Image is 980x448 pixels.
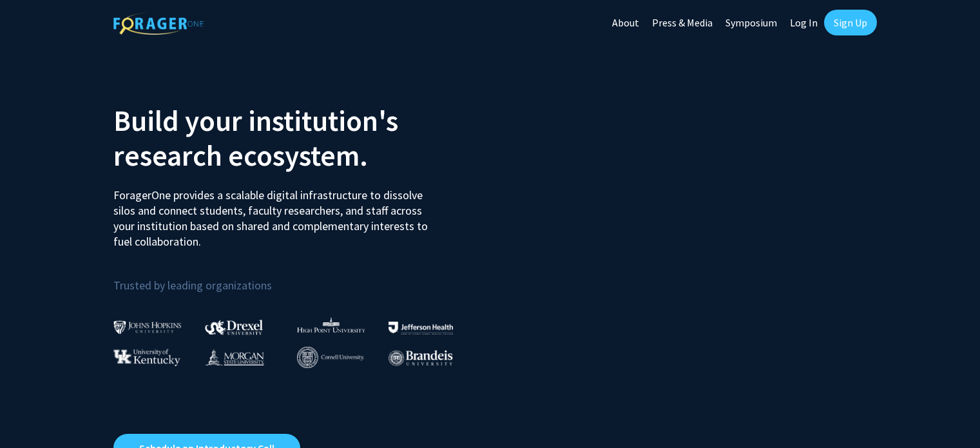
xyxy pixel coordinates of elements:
img: ForagerOne Logo [113,12,204,35]
img: Johns Hopkins University [113,320,182,334]
img: High Point University [297,317,365,333]
img: Drexel University [205,320,263,335]
h2: Build your institution's research ecosystem. [113,103,481,173]
img: Thomas Jefferson University [389,322,453,334]
img: Morgan State University [205,349,264,365]
p: ForagerOne provides a scalable digital infrastructure to dissolve silos and connect students, fac... [113,178,437,249]
img: University of Kentucky [113,349,180,366]
a: Sign Up [824,10,877,35]
img: Cornell University [297,347,364,368]
p: Trusted by leading organizations [113,260,481,295]
img: Brandeis University [389,350,453,366]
